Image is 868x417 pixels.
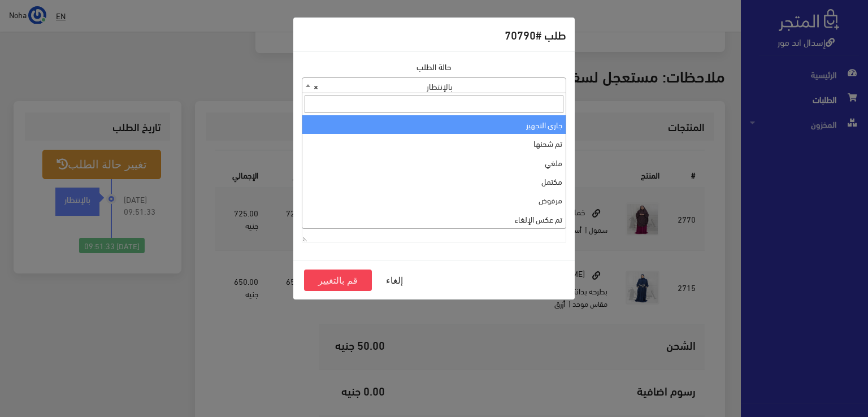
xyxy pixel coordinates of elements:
button: قم بالتغيير [304,270,372,291]
li: ملغي [302,153,566,172]
label: حالة الطلب [416,60,452,73]
span: بالإنتظار [302,78,566,94]
h5: طلب #70790 [505,26,566,43]
button: إلغاء [372,270,417,291]
span: × [314,78,318,94]
span: بالإنتظار [302,77,566,93]
li: جاري التجهيز [302,115,566,134]
li: تم عكس الإلغاء [302,210,566,228]
li: مرفوض [302,190,566,209]
li: مكتمل [302,172,566,190]
iframe: Drift Widget Chat Controller [14,340,57,383]
li: تم شحنها [302,134,566,153]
